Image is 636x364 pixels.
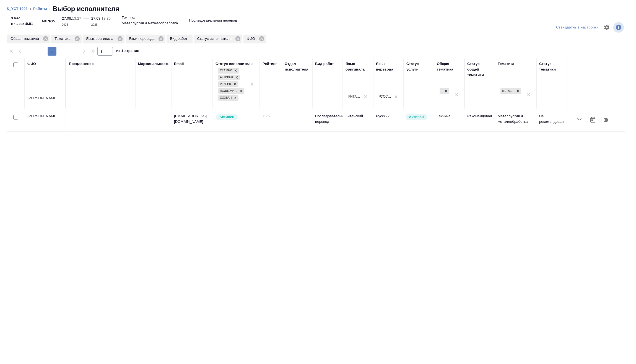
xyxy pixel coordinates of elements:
p: Язык оригинала [86,36,115,41]
div: Техника [439,88,450,95]
div: Язык перевода [376,61,401,72]
div: Статус исполнителя [194,35,242,43]
p: 13:27 [72,16,81,20]
p: Тематика [54,36,72,41]
div: Статус услуги [406,61,431,72]
div: ФИО [27,61,36,67]
p: [EMAIL_ADDRESS][DOMAIN_NAME] [174,113,210,124]
p: Последовательный перевод [315,113,340,124]
div: Активен [218,75,234,80]
p: 18:30 [102,16,111,20]
div: Общая тематика [7,35,50,43]
div: Китайский [348,94,361,99]
div: Резерв [218,81,232,87]
div: Стажер, Активен, Резерв, Подлежит внедрению, Создан [218,74,240,81]
div: Стажер, Активен, Резерв, Подлежит внедрению, Создан [218,88,245,95]
button: Отправить предложение о работе [573,113,586,127]
div: Маржинальность [138,61,170,67]
td: Китайский [343,111,373,130]
p: Вид работ [170,36,189,41]
div: Тематика [498,61,514,67]
div: Отдел исполнителя [285,61,310,72]
div: Металлургия и металлобработка [500,88,515,94]
input: Выбери исполнителей, чтобы отправить приглашение на работу [13,115,18,119]
p: Металлургия и металлобработка [498,113,534,124]
div: 6.69 [263,113,279,119]
div: Рядовой исполнитель: назначай с учетом рейтинга [216,113,257,121]
div: Общая тематика [437,61,462,72]
div: Техника [440,88,443,94]
div: Статус исполнителя [216,61,253,67]
span: из 1 страниц [116,48,139,56]
p: ФИО [247,36,257,41]
p: 27.08, [91,16,102,20]
div: Статус общей тематики [467,61,492,78]
div: Русский [379,94,391,99]
td: Не рекомендован [536,111,567,130]
li: ‹ [30,6,31,12]
h2: Выбор исполнителя [53,4,119,13]
div: Подлежит внедрению [218,88,238,94]
a: S_YCT-1993 [7,7,28,11]
p: Статус исполнителя [197,36,233,41]
td: Рекомендован [464,111,495,130]
div: Вид работ [315,61,334,67]
td: [PERSON_NAME] [25,111,66,130]
div: — [84,13,89,28]
div: ФИО [243,35,266,43]
p: Общая тематика [11,36,41,41]
div: Металлургия и металлобработка [500,88,521,95]
nav: breadcrumb [7,4,629,13]
p: Активен [409,114,424,120]
td: Русский [373,111,404,130]
div: Email [174,61,184,67]
div: Тематика [51,35,82,43]
p: 3 час [11,15,33,21]
div: Язык перевода [126,35,166,43]
span: Настроить таблицу [600,21,613,34]
div: Рейтинг [263,61,277,67]
div: Предложение [69,61,94,67]
p: Активен [219,114,234,120]
div: Статус тематики [539,61,564,72]
p: Последовательный перевод [189,18,237,23]
span: Посмотреть информацию [613,22,625,33]
div: Стажер [218,68,233,74]
p: Техника [122,15,135,20]
div: Язык оригинала [83,35,124,43]
div: split button [555,23,600,32]
div: Стажер, Активен, Резерв, Подлежит внедрению, Создан [218,95,239,102]
button: Открыть календарь загрузки [586,113,599,127]
td: Техника [434,111,464,130]
a: Работы [33,7,47,11]
p: 27.08, [62,16,72,20]
div: Стажер, Активен, Резерв, Подлежит внедрению, Создан [218,81,238,88]
li: ‹ [49,6,50,12]
div: Создан [218,95,232,101]
div: Язык оригинала [346,61,370,72]
div: Стажер, Активен, Резерв, Подлежит внедрению, Создан [218,67,239,74]
p: Язык перевода [129,36,157,41]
